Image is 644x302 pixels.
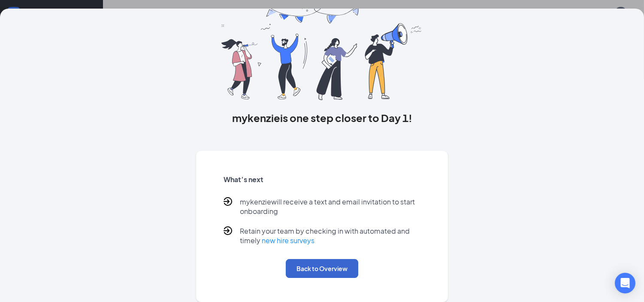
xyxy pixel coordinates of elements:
[240,197,420,216] p: mykenzie will receive a text and email invitation to start onboarding
[196,110,448,125] h3: mykenzie is one step closer to Day 1!
[240,226,420,245] p: Retain your team by checking in with automated and timely
[262,236,314,245] a: new hire surveys
[615,273,635,293] div: Open Intercom Messenger
[221,4,423,100] img: you are all set
[286,259,358,278] button: Back to Overview
[224,175,420,184] h5: What’s next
